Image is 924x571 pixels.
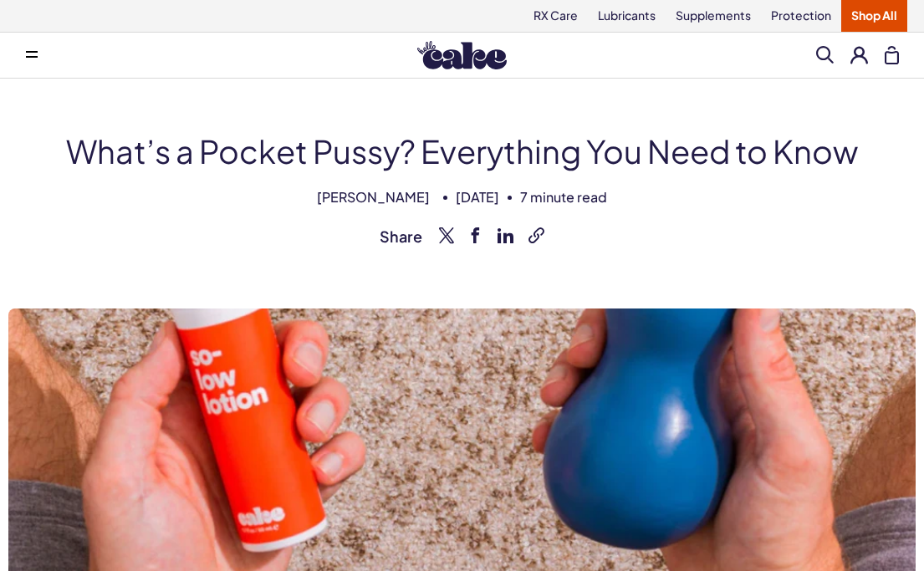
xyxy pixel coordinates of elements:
[417,41,507,69] img: Hello Cake
[25,129,899,173] h1: What’s a Pocket Pussy? Everything You Need to Know
[520,188,607,206] span: 7 minute read
[456,188,499,206] span: [DATE]
[380,227,422,246] span: Share
[317,188,430,206] span: [PERSON_NAME]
